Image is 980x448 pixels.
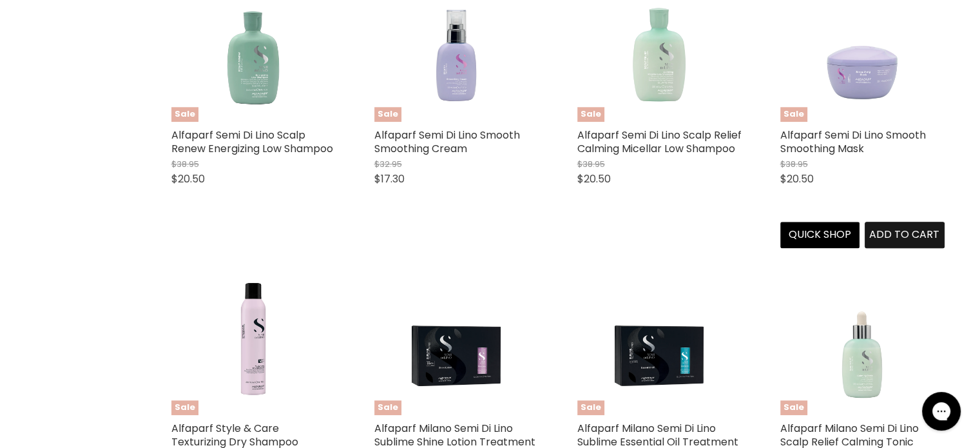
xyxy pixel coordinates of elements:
[577,251,742,415] a: Alfaparf Milano Semi Di Lino Sublime Essential Oil TreatmentSale
[171,251,336,415] a: Alfaparf Style & Care Texturizing Dry ShampooSale
[780,251,945,415] img: Alfaparf Milano Semi Di Lino Scalp Relief Calming Tonic
[577,107,604,122] span: Sale
[780,107,807,122] span: Sale
[577,128,742,156] a: Alfaparf Semi Di Lino Scalp Relief Calming Micellar Low Shampoo
[780,128,926,156] a: Alfaparf Semi Di Lino Smooth Smoothing Mask
[171,251,336,415] img: Alfaparf Style & Care Texturizing Dry Shampoo
[374,107,401,122] span: Sale
[780,222,860,248] button: Quick shop
[374,400,401,415] span: Sale
[577,171,611,186] span: $20.50
[171,158,199,170] span: $38.95
[577,158,605,170] span: $38.95
[916,387,967,435] iframe: Gorgias live chat messenger
[171,107,198,122] span: Sale
[780,171,814,186] span: $20.50
[780,251,945,415] a: Alfaparf Milano Semi Di Lino Scalp Relief Calming TonicSale
[780,158,808,170] span: $38.95
[869,227,939,242] span: Add to cart
[577,251,742,415] img: Alfaparf Milano Semi Di Lino Sublime Essential Oil Treatment
[374,251,539,415] img: Alfaparf Milano Semi Di Lino Sublime Shine Lotion Treatment
[374,171,405,186] span: $17.30
[577,400,604,415] span: Sale
[374,128,520,156] a: Alfaparf Semi Di Lino Smooth Smoothing Cream
[374,158,402,170] span: $32.95
[171,400,198,415] span: Sale
[171,171,205,186] span: $20.50
[780,400,807,415] span: Sale
[171,128,333,156] a: Alfaparf Semi Di Lino Scalp Renew Energizing Low Shampoo
[374,251,539,415] a: Alfaparf Milano Semi Di Lino Sublime Shine Lotion TreatmentSale
[865,222,945,248] button: Add to cart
